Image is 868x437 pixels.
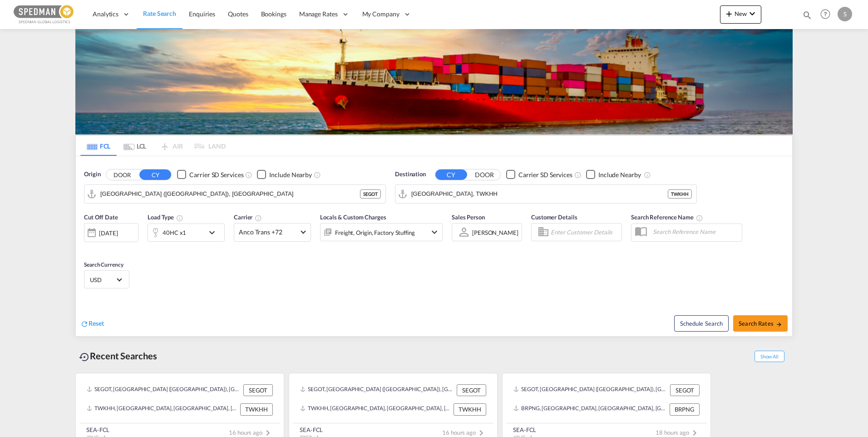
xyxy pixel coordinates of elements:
button: DOOR [106,169,138,180]
span: 18 hours ago [656,429,700,436]
div: Freight Origin Factory Stuffing [335,226,415,239]
span: Destination [395,170,426,179]
md-input-container: Kaohsiung, TWKHH [395,185,696,203]
md-checkbox: Checkbox No Ink [177,170,243,179]
div: SEA-FCL [300,426,323,434]
span: Quotes [228,10,248,18]
div: icon-magnify [802,10,812,24]
div: SEGOT, Gothenburg (Goteborg), Sweden, Northern Europe, Europe [300,384,454,396]
span: Help [818,6,833,22]
span: Search Currency [84,261,123,268]
div: SEGOT [243,384,273,396]
div: 40HC x1 [163,226,186,239]
md-icon: icon-chevron-down [747,8,758,19]
div: SEGOT, Gothenburg (Goteborg), Sweden, Northern Europe, Europe [87,384,241,396]
span: 16 hours ago [229,429,273,436]
input: Search by Port [100,187,360,201]
button: CY [139,169,171,180]
span: Search Reference Name [631,214,703,221]
md-pagination-wrapper: Use the left and right arrow keys to navigate between tabs [80,136,226,156]
span: Enquiries [189,10,215,18]
md-icon: icon-backup-restore [79,352,90,363]
span: Carrier [234,214,262,221]
div: Recent Searches [75,346,161,366]
md-icon: icon-arrow-right [776,321,782,328]
md-select: Sales Person: Sven Sjostrand [471,226,519,239]
span: Reset [89,319,104,327]
span: Rate Search [143,10,176,17]
img: c12ca350ff1b11efb6b291369744d907.png [14,4,75,25]
span: Customer Details [531,214,577,221]
span: My Company [362,10,399,19]
md-input-container: Gothenburg (Goteborg), SEGOT [84,185,385,203]
div: 40HC x1icon-chevron-down [148,223,225,242]
md-icon: Your search will be saved by the below given name [696,214,703,222]
div: TWKHH [668,189,692,199]
span: Show All [755,351,784,362]
md-icon: Unchecked: Ignores neighbouring ports when fetching rates.Checked : Includes neighbouring ports w... [644,171,651,179]
span: Bookings [261,10,286,18]
md-tab-item: FCL [80,136,117,156]
div: [DATE] [99,229,118,237]
div: Include Nearby [269,170,312,179]
md-icon: The selected Trucker/Carrierwill be displayed in the rate results If the rates are from another f... [255,214,262,222]
button: DOOR [469,169,500,180]
div: SEGOT [670,384,700,396]
div: BRPNG, Paranagua, Brazil, South America, Americas [513,403,667,415]
span: Locals & Custom Charges [320,214,386,221]
md-icon: Unchecked: Ignores neighbouring ports when fetching rates.Checked : Includes neighbouring ports w... [314,171,321,179]
div: [DATE] [84,223,138,242]
div: Carrier SD Services [518,170,572,179]
div: S [838,7,852,21]
md-icon: Unchecked: Search for CY (Container Yard) services for all selected carriers.Checked : Search for... [574,171,582,179]
input: Search by Port [411,187,668,201]
md-icon: icon-information-outline [176,214,183,222]
md-datepicker: Select [84,241,91,253]
input: Enter Customer Details [551,225,619,239]
md-icon: Unchecked: Search for CY (Container Yard) services for all selected carriers.Checked : Search for... [245,171,252,179]
span: Search Rates [739,320,782,327]
span: USD [90,276,115,284]
button: CY [435,169,467,180]
div: Freight Origin Factory Stuffingicon-chevron-down [320,223,443,241]
span: New [724,10,758,17]
md-icon: icon-chevron-down [207,227,222,238]
md-icon: icon-magnify [802,10,812,20]
span: Analytics [93,10,118,19]
div: Include Nearby [598,170,641,179]
div: BRPNG [670,403,700,415]
md-checkbox: Checkbox No Ink [586,170,641,179]
div: [PERSON_NAME] [472,229,518,236]
div: TWKHH, Kaohsiung, Taiwan, Province of China, Greater China & Far East Asia, Asia Pacific [87,403,238,415]
div: SEGOT, Gothenburg (Goteborg), Sweden, Northern Europe, Europe [513,384,668,396]
md-checkbox: Checkbox No Ink [257,170,312,179]
div: TWKHH [454,403,486,415]
div: TWKHH [240,403,273,415]
div: SEGOT [360,189,381,199]
span: Load Type [148,214,183,221]
button: Note: By default Schedule search will only considerorigin ports, destination ports and cut off da... [674,315,729,332]
div: Help [818,6,838,23]
button: icon-plus 400-fgNewicon-chevron-down [720,5,761,24]
md-icon: icon-refresh [80,320,89,328]
div: icon-refreshReset [80,319,104,329]
md-icon: icon-chevron-down [429,227,440,238]
span: 16 hours ago [442,429,487,436]
div: SEA-FCL [86,426,109,434]
span: Sales Person [452,214,485,221]
button: Search Ratesicon-arrow-right [733,315,788,332]
md-icon: icon-plus 400-fg [724,8,735,19]
md-select: Select Currency: $ USDUnited States Dollar [89,273,124,286]
span: Cut Off Date [84,214,118,221]
span: Manage Rates [299,10,338,19]
div: TWKHH, Kaohsiung, Taiwan, Province of China, Greater China & Far East Asia, Asia Pacific [300,403,451,415]
div: Carrier SD Services [189,170,243,179]
img: LCL+%26+FCL+BACKGROUND.png [75,29,793,134]
input: Search Reference Name [648,225,742,238]
span: Anco Trans +72 [239,228,298,237]
md-tab-item: LCL [117,136,153,156]
md-checkbox: Checkbox No Ink [506,170,572,179]
div: SEGOT [457,384,486,396]
div: SEA-FCL [513,426,536,434]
